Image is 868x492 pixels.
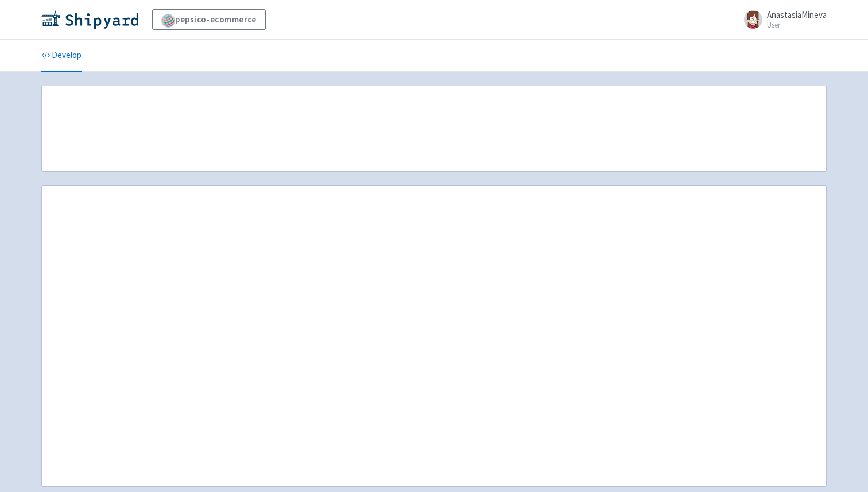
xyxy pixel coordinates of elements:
[737,10,827,29] a: AnastasiaMineva User
[41,10,138,29] img: Shipyard logo
[767,9,827,20] span: AnastasiaMineva
[767,21,827,29] small: User
[41,40,82,72] a: Develop
[152,9,266,30] a: pepsico-ecommerce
